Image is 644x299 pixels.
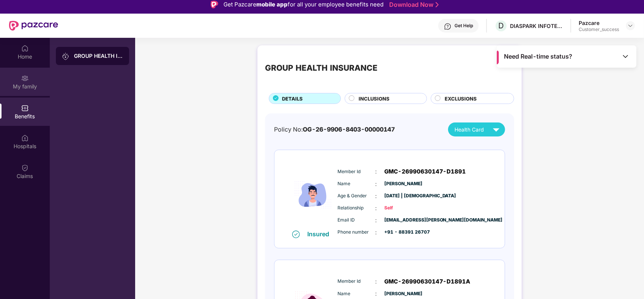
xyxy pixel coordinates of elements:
[454,23,473,29] div: Get Help
[444,23,451,30] img: svg+xml;base64,PHN2ZyBpZD0iSGVscC0zMngzMiIgeG1sbnM9Imh0dHA6Ly93d3cudzMub3JnLzIwMDAvc3ZnIiB3aWR0aD...
[579,26,619,33] div: Customer_success
[622,53,629,60] img: Toggle Icon
[389,1,436,9] a: Download Now
[579,19,619,26] div: Pazcare
[499,21,504,30] span: D
[256,1,288,8] strong: mobile app
[504,53,572,60] span: Need Real-time status?
[627,23,633,29] img: svg+xml;base64,PHN2ZyBpZD0iRHJvcGRvd24tMzJ4MzIiIHhtbG5zPSJodHRwOi8vd3d3LnczLm9yZy8yMDAwL3N2ZyIgd2...
[211,1,218,8] img: Logo
[436,1,439,9] img: Stroke
[510,22,563,29] div: DIASPARK INFOTECH PRIVATE LIMITED
[9,21,58,31] img: New Pazcare Logo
